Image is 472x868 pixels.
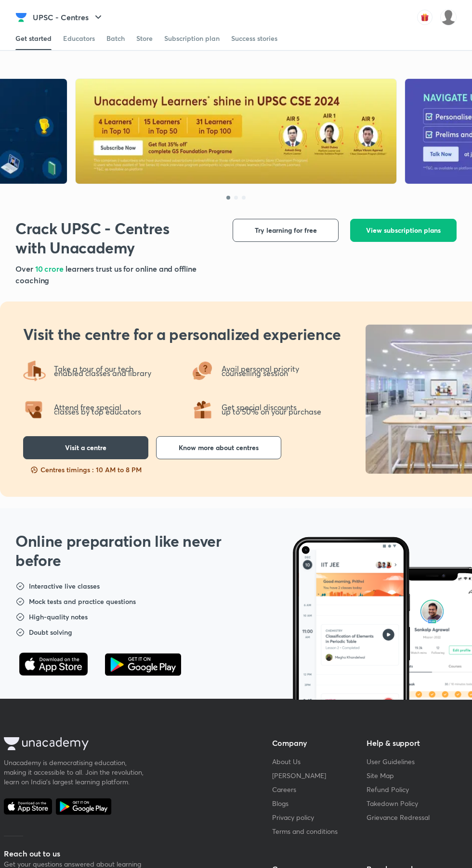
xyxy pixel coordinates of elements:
[27,8,110,27] button: UPSC - Centres
[272,799,288,808] a: Blogs
[231,34,277,43] div: Success stories
[136,27,153,50] a: Store
[231,27,277,50] a: Success stories
[15,653,99,676] a: appStore
[367,785,409,794] a: Refund Policy
[30,465,39,475] img: slots-fillng-fast
[367,799,418,808] a: Takedown Policy
[417,10,433,25] img: avatar
[367,813,430,822] a: Grievance Redressal
[54,366,151,376] p: Take a tour of our tech enabled classes and library
[15,653,92,676] img: appStore
[272,757,301,766] a: About Us
[272,785,296,794] a: Careers
[106,27,125,50] a: Batch
[164,34,220,43] div: Subscription plan
[4,848,148,859] h5: Reach out to us
[350,219,457,242] button: View subscription plans
[366,226,441,235] span: View subscription plans
[15,612,25,622] img: dst-points
[222,366,301,376] p: Avail personal priority counselling session
[15,581,25,591] img: dst-points
[367,757,415,766] a: User Guidelines
[54,405,141,415] p: Attend free special classes by top educators
[367,737,454,749] h5: Help & support
[272,827,338,836] a: Terms and conditions
[15,219,197,257] h1: Crack UPSC - Centres with Unacademy
[23,436,148,459] button: Visit a centre
[15,597,25,606] img: dst-points
[15,12,27,23] img: Company Logo
[15,27,52,50] a: Get started
[15,264,197,285] span: learners trust us for online and offline coaching
[35,264,66,274] span: 10 crore
[23,359,46,382] img: offering4.png
[222,405,321,415] p: Get special discounts up to 50% on your purchase
[233,219,339,242] button: Try learning for free
[15,628,25,637] img: dst-points
[29,597,136,606] h6: Mock tests and practice questions
[29,612,88,622] h6: High-quality notes
[255,226,317,235] span: Try learning for free
[136,34,153,43] div: Store
[65,443,106,453] span: Visit a centre
[191,359,214,382] img: offering3.png
[440,9,457,25] img: amit tripathi
[15,264,35,274] span: Over
[105,653,189,676] a: playStore
[29,581,100,591] h6: Interactive live classes
[191,398,214,421] img: offering1.png
[164,27,220,50] a: Subscription plan
[15,34,52,43] div: Get started
[106,34,125,43] div: Batch
[63,27,95,50] a: Educators
[23,398,46,421] img: offering2.png
[40,465,142,475] p: Centres timings : 10 AM to 8 PM
[4,758,148,787] div: Unacademy is democratising education, making it accessible to all. Join the revolution, learn on ...
[272,737,359,749] h5: Company
[179,443,259,453] span: Know more about centres
[15,531,244,570] h2: Online preparation like never before
[272,771,326,780] a: [PERSON_NAME]
[272,813,314,822] a: Privacy policy
[367,771,394,780] a: Site Map
[29,628,72,637] h6: Doubt solving
[4,737,89,750] img: Unacademy Logo
[23,325,341,344] h2: Visit the centre for a personalized experience
[105,653,181,676] img: playStore
[156,436,281,459] button: Know more about centres
[63,34,95,43] div: Educators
